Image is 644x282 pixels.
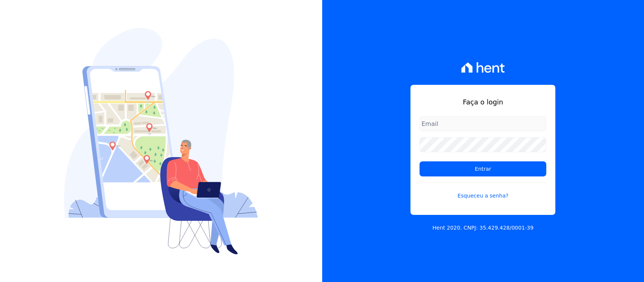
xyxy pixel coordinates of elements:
a: Esqueceu a senha? [420,182,546,200]
img: Login [64,28,258,254]
p: Hent 2020. CNPJ: 35.429.428/0001-39 [432,224,533,232]
h1: Faça o login [420,97,546,107]
input: Entrar [420,161,546,176]
input: Email [420,116,546,131]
